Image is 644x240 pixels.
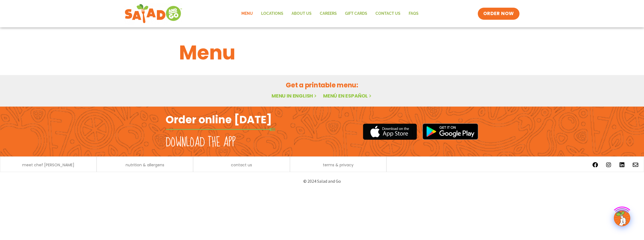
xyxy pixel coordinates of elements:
[166,135,236,150] h2: Download the app
[179,80,465,90] h2: Get a printable menu:
[166,128,275,131] img: fork
[126,163,164,167] a: nutrition & allergens
[125,3,182,25] img: new-SAG-logo-768×292
[231,163,252,167] a: contact us
[272,92,318,99] a: Menu in English
[179,38,465,67] h1: Menu
[341,7,371,20] a: GIFT CARDS
[168,178,476,185] p: © 2024 Salad and Go
[405,7,423,20] a: FAQs
[371,7,405,20] a: Contact Us
[22,163,74,167] a: meet chef [PERSON_NAME]
[316,7,341,20] a: Careers
[257,7,287,20] a: Locations
[363,123,417,141] img: appstore
[483,10,514,17] span: ORDER NOW
[287,7,316,20] a: About Us
[422,123,478,140] img: google_play
[323,92,372,99] a: Menú en español
[237,7,257,20] a: Menu
[166,113,272,126] h2: Order online [DATE]
[478,8,519,20] a: ORDER NOW
[323,163,354,167] a: terms & privacy
[237,7,423,20] nav: Menu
